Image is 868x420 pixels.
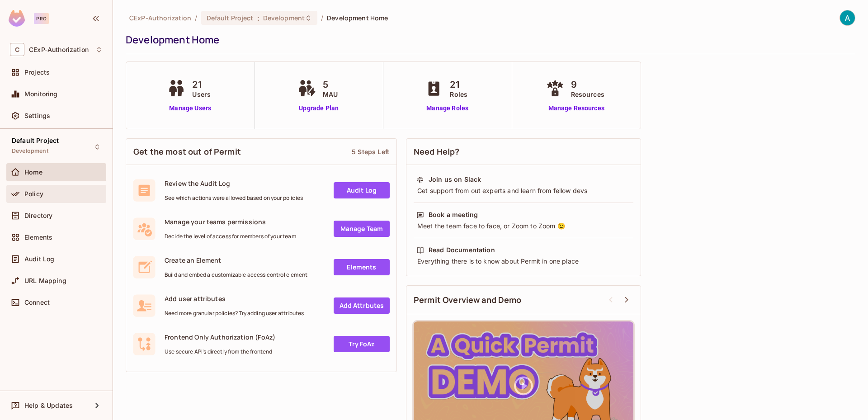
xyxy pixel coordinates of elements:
[450,90,467,99] span: Roles
[429,210,478,219] div: Book a meeting
[165,194,303,202] span: See which actions were allowed based on your policies
[24,90,58,98] span: Monitoring
[24,234,52,241] span: Elements
[334,221,390,237] a: Manage Team
[840,10,855,25] img: Authorization CExP
[165,104,215,113] a: Manage Users
[165,233,296,240] span: Decide the level of access for members of your team
[334,259,390,275] a: Elements
[450,78,467,91] span: 21
[24,402,73,409] span: Help & Updates
[207,14,254,22] span: Default Project
[429,175,481,184] div: Join us on Slack
[257,14,260,22] span: :
[24,299,50,306] span: Connect
[327,14,388,22] span: Development Home
[133,146,241,157] span: Get the most out of Permit
[571,78,604,91] span: 9
[24,212,52,219] span: Directory
[321,14,323,22] li: /
[352,147,389,156] div: 5 Steps Left
[414,294,522,306] span: Permit Overview and Demo
[416,257,631,266] div: Everything there is to know about Permit in one place
[29,46,89,53] span: Workspace: CExP-Authorization
[423,104,472,113] a: Manage Roles
[416,186,631,195] div: Get support from out experts and learn from fellow devs
[24,277,66,284] span: URL Mapping
[571,90,604,99] span: Resources
[263,14,305,22] span: Development
[323,78,338,91] span: 5
[429,245,495,255] div: Read Documentation
[24,112,50,119] span: Settings
[165,217,296,226] span: Manage your teams permissions
[12,137,59,144] span: Default Project
[24,255,54,263] span: Audit Log
[129,14,191,22] span: the active workspace
[165,271,307,278] span: Build and embed a customizable access control element
[192,78,211,91] span: 21
[12,147,48,155] span: Development
[195,14,197,22] li: /
[24,190,43,198] span: Policy
[165,348,275,355] span: Use secure API's directly from the frontend
[323,90,338,99] span: MAU
[296,104,342,113] a: Upgrade Plan
[334,182,390,198] a: Audit Log
[544,104,609,113] a: Manage Resources
[165,294,304,303] span: Add user attributes
[165,310,304,317] span: Need more granular policies? Try adding user attributes
[165,179,303,188] span: Review the Audit Log
[334,297,390,314] a: Add Attrbutes
[414,146,460,157] span: Need Help?
[9,10,25,27] img: SReyMgAAAABJRU5ErkJggg==
[165,333,275,341] span: Frontend Only Authorization (FoAz)
[416,222,631,231] div: Meet the team face to face, or Zoom to Zoom 😉
[165,256,307,264] span: Create an Element
[192,90,211,99] span: Users
[24,69,50,76] span: Projects
[334,336,390,352] a: Try FoAz
[126,33,851,47] div: Development Home
[34,13,49,24] div: Pro
[10,43,24,56] span: C
[24,169,43,176] span: Home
